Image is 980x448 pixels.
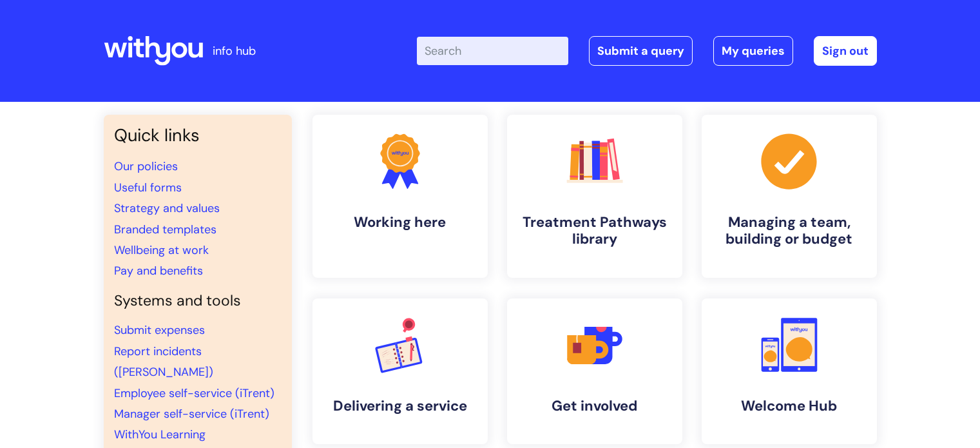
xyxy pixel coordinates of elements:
a: Sign out [814,36,877,66]
a: Manager self-service (iTrent) [114,406,269,422]
a: My queries [713,36,793,66]
a: Wellbeing at work [114,242,209,258]
a: Delivering a service [312,298,488,444]
a: Strategy and values [114,200,220,216]
a: Report incidents ([PERSON_NAME]) [114,344,213,380]
a: Get involved [507,298,682,444]
h4: Systems and tools [114,292,282,310]
a: Treatment Pathways library [507,115,682,278]
h4: Welcome Hub [712,398,867,414]
a: Pay and benefits [114,263,203,278]
h4: Managing a team, building or budget [712,214,867,248]
a: Welcome Hub [702,298,877,444]
a: Working here [312,115,488,278]
a: Managing a team, building or budget [702,115,877,278]
h4: Treatment Pathways library [517,214,672,248]
input: Search [417,37,568,65]
a: Submit a query [589,36,693,66]
a: Useful forms [114,180,182,195]
p: info hub [213,41,256,61]
h4: Get involved [517,398,672,414]
a: Branded templates [114,222,216,237]
a: Our policies [114,159,178,174]
a: WithYou Learning [114,427,206,442]
h3: Quick links [114,125,282,146]
div: | - [417,36,877,66]
h4: Working here [323,214,477,231]
a: Submit expenses [114,322,205,338]
a: Employee self-service (iTrent) [114,385,274,401]
h4: Delivering a service [323,398,477,414]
